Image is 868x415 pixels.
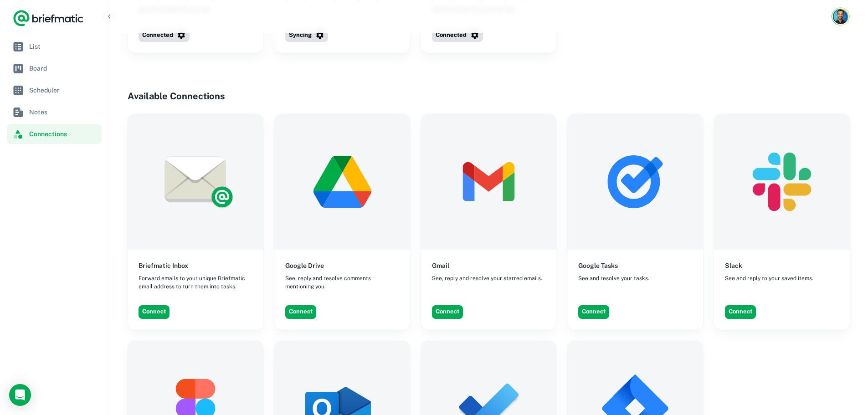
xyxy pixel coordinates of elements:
button: Account button [832,7,850,26]
button: Connect [285,305,316,319]
h6: Slack [725,261,742,271]
img: Google Tasks [567,114,703,250]
span: See and resolve your tasks. [578,274,649,282]
img: Yann DARLET [833,9,848,24]
span: List [29,41,98,51]
img: Briefmatic Inbox [128,114,263,250]
img: Google Drive [274,114,410,250]
span: See, reply and resolve comments mentioning you. [285,274,399,291]
h6: Gmail [432,261,449,271]
a: Scheduler [7,80,102,100]
a: Board [7,58,102,78]
span: Connections [29,129,98,139]
h6: Briefmatic Inbox [139,261,188,271]
span: Board [29,63,98,73]
span: Scheduler [29,85,98,95]
button: Connect [432,305,463,319]
button: Connect [725,305,756,319]
img: Slack [714,114,850,250]
img: Gmail [421,114,557,250]
button: Connected [139,28,190,42]
a: List [7,36,102,56]
button: Syncing [285,28,328,42]
div: Open Intercom Messenger [9,384,31,406]
a: Notes [7,102,102,122]
button: Connect [139,305,169,319]
h4: Available Connections [128,89,850,103]
span: See, reply and resolve your starred emails. [432,274,542,282]
h6: Google Tasks [578,261,618,271]
span: See and reply to your saved items. [725,274,813,282]
button: Connected [432,28,483,42]
span: Forward emails to your unique Briefmatic email address to turn them into tasks. [139,274,252,291]
button: Connect [578,305,609,319]
a: Logo [13,9,84,27]
h6: Google Drive [285,261,324,271]
span: Notes [29,107,98,117]
a: Connections [7,124,102,144]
